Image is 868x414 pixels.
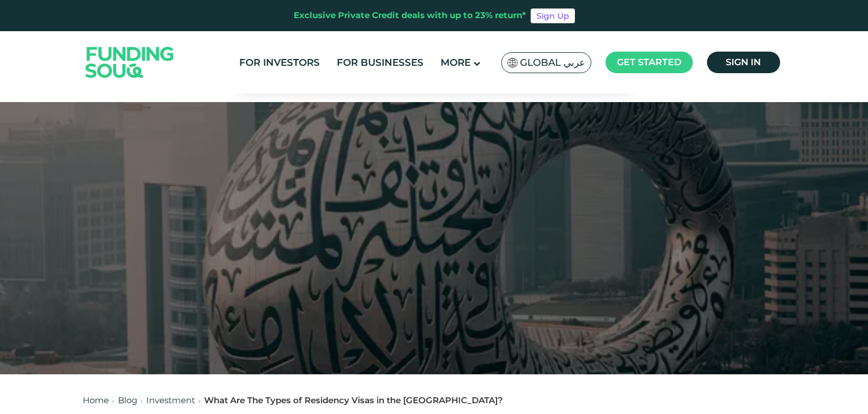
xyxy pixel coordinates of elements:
[294,9,526,22] div: Exclusive Private Credit deals with up to 23% return*
[146,395,195,405] a: Investment
[441,57,471,68] span: More
[236,53,323,72] a: For Investors
[531,9,575,23] a: Sign Up
[507,58,518,67] img: SA Flag
[726,57,761,67] span: Sign in
[520,56,585,69] span: Global عربي
[334,53,426,72] a: For Businesses
[617,57,681,67] span: Get started
[118,395,137,405] a: Blog
[83,395,109,405] a: Home
[204,394,503,407] div: What Are The Types of Residency Visas in the [GEOGRAPHIC_DATA]?
[707,52,780,73] a: Sign in
[74,33,185,91] img: Logo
